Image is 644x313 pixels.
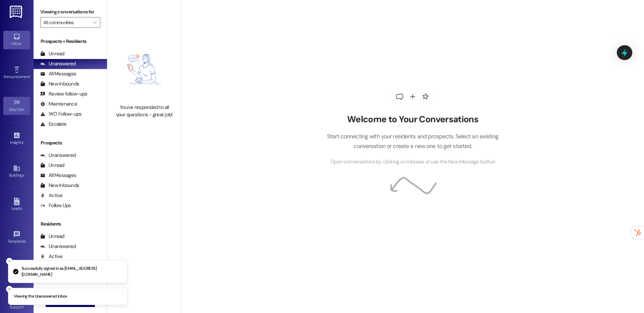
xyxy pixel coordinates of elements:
div: Unanswered [40,60,76,67]
div: Unread [40,233,64,240]
a: Templates • [3,229,30,247]
div: All Messages [40,172,76,179]
div: Follow Ups [40,202,71,209]
div: Unanswered [40,243,76,250]
a: Site Visit • [3,97,30,115]
a: Support [3,294,30,312]
label: Viewing conversations for [40,7,100,17]
div: Review follow-ups [40,90,87,98]
span: • [24,106,25,111]
a: Leads [3,196,30,214]
a: Insights • [3,130,30,148]
p: Start connecting with your residents and prospects. Select an existing conversation or create a n... [317,132,508,151]
button: Close toast [6,286,13,293]
div: Active [40,192,63,199]
div: New Inbounds [40,80,79,87]
div: All Messages [40,70,76,77]
div: WO Follow-ups [40,111,82,118]
a: Account [3,261,30,279]
div: Unread [40,162,64,169]
div: Residents [34,221,107,228]
div: Prospects [34,139,107,146]
div: Unread [40,50,64,57]
h2: Welcome to Your Conversations [317,114,508,125]
img: empty-state [115,38,174,101]
span: • [23,139,24,144]
span: • [30,73,31,78]
span: • [26,238,27,243]
p: Viewing the Unanswered inbox [14,294,67,300]
div: You've responded to all your questions - great job! [115,104,174,118]
button: Close toast [6,258,13,265]
div: New Inbounds [40,182,79,189]
div: Unanswered [40,152,76,159]
div: Active [40,253,63,260]
div: Prospects + Residents [34,38,107,45]
a: Inbox [3,31,30,49]
div: Maintenance [40,101,77,108]
p: Successfully signed in as [EMAIL_ADDRESS][DOMAIN_NAME] [21,266,122,277]
span: Open conversations by clicking on inboxes or use the New Message button [330,158,495,166]
a: Buildings [3,163,30,181]
i:  [93,20,97,25]
input: All communities [43,17,90,28]
img: ResiDesk Logo [10,6,23,18]
div: Escalate [40,121,66,128]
